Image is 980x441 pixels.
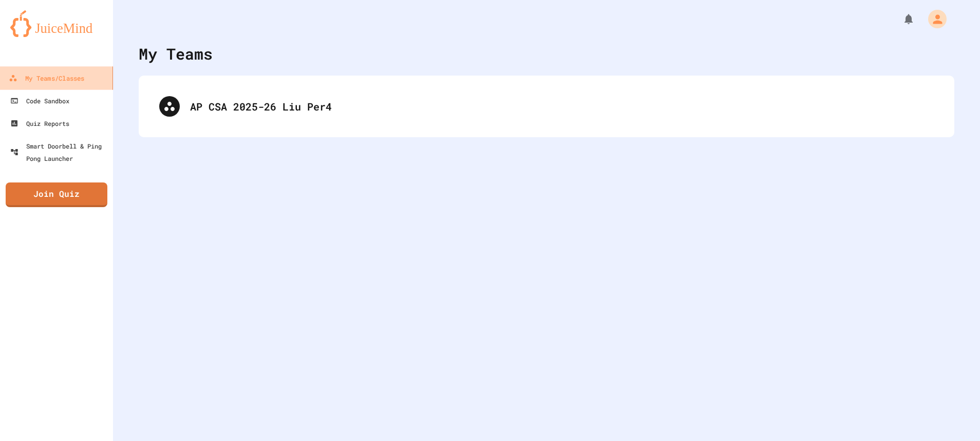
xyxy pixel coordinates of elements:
[6,182,107,207] a: Join Quiz
[10,10,103,37] img: logo-orange.svg
[917,7,949,31] div: My Account
[190,99,934,114] div: AP CSA 2025-26 Liu Per4
[10,95,69,107] div: Code Sandbox
[139,42,213,65] div: My Teams
[10,117,69,130] div: Quiz Reports
[10,140,109,164] div: Smart Doorbell & Ping Pong Launcher
[9,72,84,85] div: My Teams/Classes
[883,10,917,28] div: My Notifications
[149,86,944,127] div: AP CSA 2025-26 Liu Per4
